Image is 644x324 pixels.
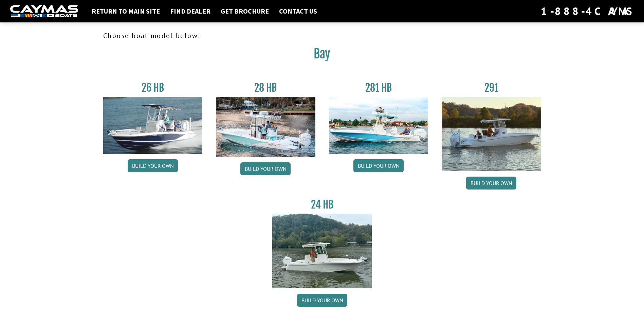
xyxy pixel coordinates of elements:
[466,177,516,190] a: Build your own
[88,7,163,16] a: Return to main site
[103,82,203,94] h3: 26 HB
[128,159,178,172] a: Build your own
[272,214,372,288] img: 24_HB_thumbnail.jpg
[216,82,315,94] h3: 28 HB
[541,4,634,19] div: 1-888-4CAYMAS
[442,82,541,94] h3: 291
[10,5,78,18] img: white-logo-c9c8dbefe5ff5ceceb0f0178aa75bf4bb51f6bca0971e226c86eb53dfe498488.png
[353,159,404,172] a: Build your own
[442,97,541,171] img: 291_Thumbnail.jpg
[167,7,214,16] a: Find Dealer
[329,97,428,154] img: 28-hb-twin.jpg
[216,97,315,157] img: 28_hb_thumbnail_for_caymas_connect.jpg
[103,31,541,41] p: Choose boat model below:
[103,46,541,65] h2: Bay
[329,82,428,94] h3: 281 HB
[103,97,203,154] img: 26_new_photo_resized.jpg
[217,7,272,16] a: Get Brochure
[276,7,320,16] a: Contact Us
[297,294,347,307] a: Build your own
[272,198,372,211] h3: 24 HB
[240,162,291,175] a: Build your own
